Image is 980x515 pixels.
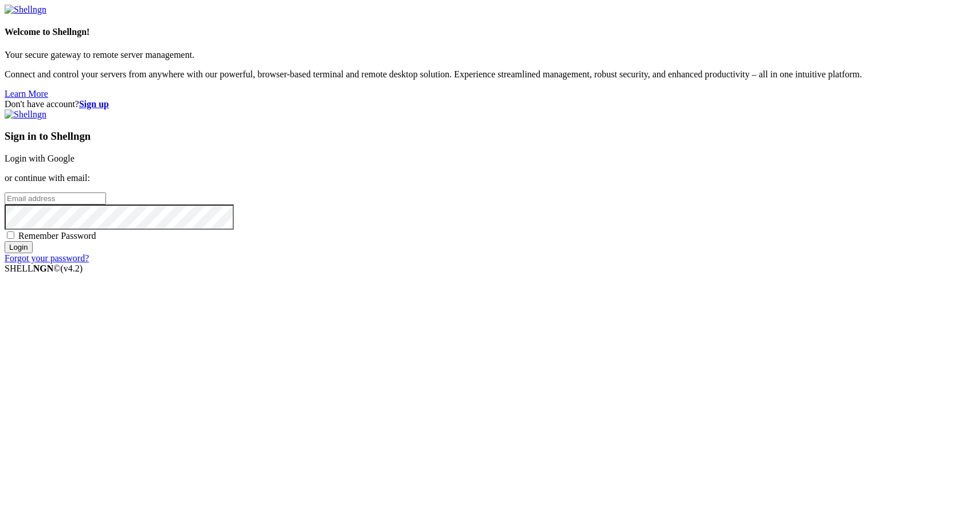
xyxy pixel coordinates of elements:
[5,109,46,120] img: Shellngn
[5,89,48,99] a: Learn More
[5,99,975,109] div: Don't have account?
[79,99,109,109] a: Sign up
[61,264,83,273] span: 4.2.0
[5,154,75,163] a: Login with Google
[5,241,33,253] input: Login
[7,231,14,239] input: Remember Password
[5,27,975,37] h4: Welcome to Shellngn!
[5,50,975,60] p: Your secure gateway to remote server management.
[5,69,975,80] p: Connect and control your servers from anywhere with our powerful, browser-based terminal and remo...
[5,5,46,15] img: Shellngn
[33,264,54,273] b: NGN
[18,231,96,241] span: Remember Password
[5,264,83,273] span: SHELL ©
[5,173,975,183] p: or continue with email:
[5,130,975,143] h3: Sign in to Shellngn
[5,253,89,263] a: Forgot your password?
[5,192,106,205] input: Email address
